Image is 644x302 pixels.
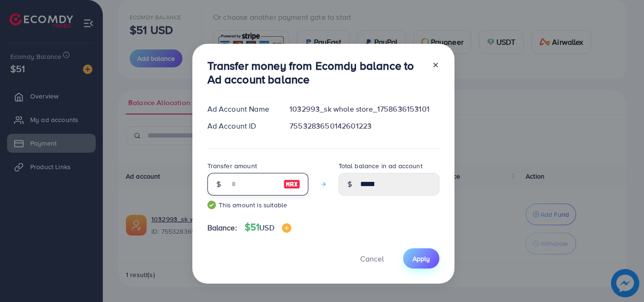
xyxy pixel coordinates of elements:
span: Balance: [207,222,237,233]
img: image [282,223,291,233]
label: Total balance in ad account [339,161,422,171]
div: Ad Account Name [200,104,282,114]
button: Apply [403,248,439,269]
span: USD [259,222,274,233]
h3: Transfer money from Ecomdy balance to Ad account balance [207,59,424,86]
small: This amount is suitable [207,200,308,210]
img: guide [207,201,216,209]
div: 7553283650142601223 [282,121,446,131]
span: Apply [413,254,430,263]
label: Transfer amount [207,161,257,171]
button: Cancel [348,248,396,269]
div: 1032993_sk whole store_1758636153101 [282,104,446,114]
h4: $51 [245,221,291,233]
span: Cancel [360,253,384,264]
img: image [283,179,300,190]
div: Ad Account ID [200,121,282,131]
